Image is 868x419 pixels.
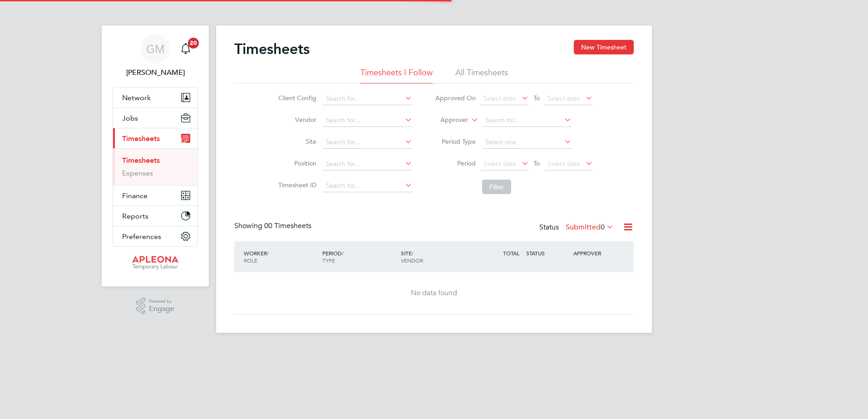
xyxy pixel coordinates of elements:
[482,180,511,194] button: Filter
[323,93,412,105] input: Search for...
[122,93,151,102] span: Network
[455,67,508,83] li: All Timesheets
[242,245,320,268] div: WORKER
[113,185,197,205] button: Finance
[264,221,311,230] span: 00 Timesheets
[427,116,468,125] label: Approver
[435,94,476,102] label: Approved On
[531,92,542,104] span: To
[113,128,197,148] button: Timesheets
[322,257,335,264] span: TYPE
[547,160,580,168] span: Select date
[323,114,412,127] input: Search for...
[360,67,433,83] li: Timesheets I Follow
[435,159,476,167] label: Period
[601,223,605,232] span: 0
[113,88,197,107] button: Network
[122,191,148,200] span: Finance
[276,94,316,102] label: Client Config
[102,25,209,287] nav: Main navigation
[483,94,516,102] span: Select date
[323,158,412,171] input: Search for...
[276,116,316,124] label: Vendor
[342,249,344,257] span: /
[132,256,178,270] img: apleona-logo-retina.png
[136,297,175,315] a: Powered byEngage
[547,94,580,102] span: Select date
[122,114,138,122] span: Jobs
[122,169,153,177] a: Expenses
[234,40,310,58] h2: Timesheets
[574,40,634,54] button: New Timesheet
[243,288,625,298] div: No data found
[244,257,257,264] span: ROLE
[531,157,542,169] span: To
[146,43,165,55] span: GM
[323,180,412,192] input: Search for...
[234,221,313,231] div: Showing
[267,249,269,257] span: /
[149,305,174,313] span: Engage
[276,181,316,189] label: Timesheet ID
[503,249,519,257] span: TOTAL
[276,159,316,167] label: Position
[566,223,614,232] label: Submitted
[276,137,316,146] label: Site
[401,257,423,264] span: VENDOR
[482,136,572,149] input: Select one
[188,38,199,49] span: 20
[122,232,161,241] span: Preferences
[122,156,160,165] a: Timesheets
[113,256,198,270] a: Go to home page
[435,137,476,146] label: Period Type
[539,221,616,234] div: Status
[482,114,572,127] input: Search for...
[524,245,571,261] div: STATUS
[122,212,148,220] span: Reports
[412,249,414,257] span: /
[113,226,197,246] button: Preferences
[483,160,516,168] span: Select date
[323,136,412,149] input: Search for...
[149,297,174,305] span: Powered by
[113,34,198,78] a: GM[PERSON_NAME]
[177,34,195,63] a: 20
[113,67,198,78] span: Gemma McBride
[113,148,197,185] div: Timesheets
[113,108,197,128] button: Jobs
[122,134,160,143] span: Timesheets
[571,245,618,261] div: APPROVER
[113,206,197,226] button: Reports
[399,245,477,268] div: SITE
[320,245,399,268] div: PERIOD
